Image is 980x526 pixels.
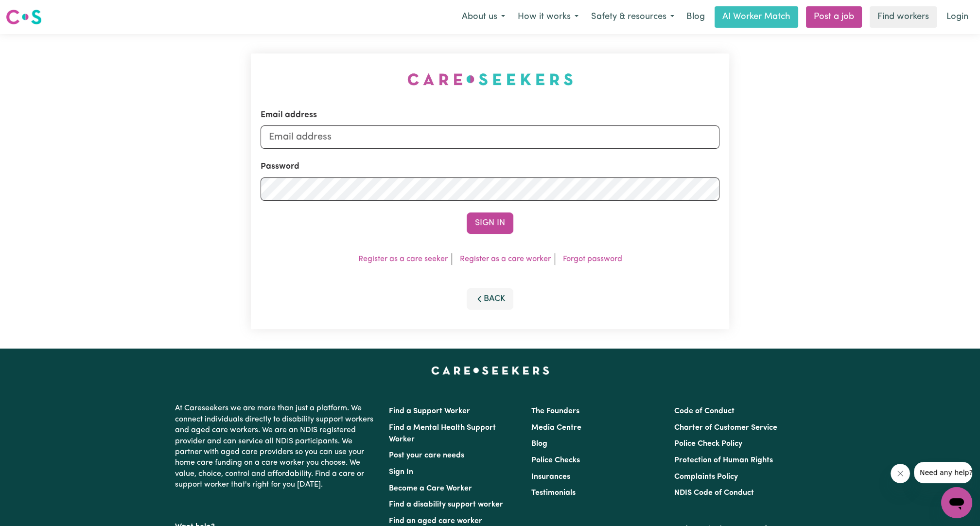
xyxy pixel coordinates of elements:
label: Password [261,160,299,173]
input: Email address [261,125,719,149]
p: At Careseekers we are more than just a platform. We connect individuals directly to disability su... [175,399,377,494]
iframe: Button to launch messaging window [941,487,972,518]
button: How it works [511,7,585,27]
a: Police Check Policy [674,440,742,448]
a: AI Worker Match [715,6,798,28]
button: Back [467,288,513,310]
iframe: Close message [891,464,910,483]
a: Become a Care Worker [389,485,472,492]
iframe: Message from company [914,462,972,483]
a: Careseekers logo [6,6,42,28]
a: Find workers [870,6,937,28]
a: Police Checks [531,456,580,464]
a: Insurances [531,473,570,481]
a: Register as a care seeker [358,255,448,263]
a: Protection of Human Rights [674,456,773,464]
a: Testimonials [531,489,576,497]
a: Media Centre [531,424,581,432]
a: Find an aged care worker [389,517,482,525]
a: Find a disability support worker [389,501,503,508]
button: About us [455,7,511,27]
a: Blog [681,6,711,28]
a: Blog [531,440,547,448]
a: Forgot password [563,255,622,263]
a: Charter of Customer Service [674,424,777,432]
a: Complaints Policy [674,473,738,481]
label: Email address [261,109,317,122]
a: Careseekers home page [431,366,549,374]
a: Find a Support Worker [389,407,470,415]
a: NDIS Code of Conduct [674,489,754,497]
a: Post a job [806,6,862,28]
a: Login [941,6,974,28]
a: The Founders [531,407,579,415]
a: Register as a care worker [460,255,551,263]
span: Need any help? [6,7,59,15]
a: Code of Conduct [674,407,735,415]
a: Find a Mental Health Support Worker [389,424,496,443]
button: Safety & resources [585,7,681,27]
img: Careseekers logo [6,8,42,26]
button: Sign In [467,212,513,234]
a: Post your care needs [389,452,464,459]
a: Sign In [389,468,413,476]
